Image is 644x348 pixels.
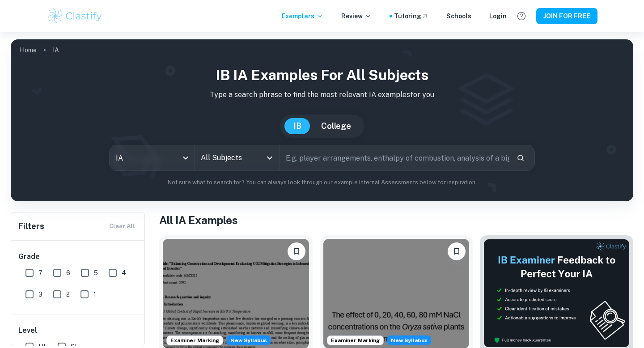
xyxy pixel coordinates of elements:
span: 5 [94,268,98,278]
button: Open [263,152,276,164]
span: 3 [38,289,42,299]
button: Please log in to bookmark exemplars [448,242,466,260]
img: profile cover [11,39,633,201]
h6: Level [18,325,138,336]
h6: Grade [18,251,138,262]
span: Examiner Marking [327,336,383,344]
h1: All IA Examples [159,212,633,228]
h1: IB IA examples for all subjects [18,64,626,86]
button: IB [284,118,310,134]
input: E.g. player arrangements, enthalpy of combustion, analysis of a big city... [280,145,509,170]
button: Help and Feedback [514,8,529,24]
p: Review [341,11,372,21]
p: Type a search phrase to find the most relevant IA examples for you [18,89,626,100]
button: Search [513,150,528,166]
span: Examiner Marking [167,336,223,344]
span: 4 [122,268,126,278]
img: Thumbnail [483,239,630,348]
a: Tutoring [394,11,428,21]
span: 1 [93,289,96,299]
span: 6 [66,268,70,278]
button: JOIN FOR FREE [536,8,597,24]
div: IA [110,145,194,170]
a: Schools [446,11,471,21]
button: Please log in to bookmark exemplars [288,242,305,260]
button: College [312,118,360,134]
img: Clastify logo [47,7,103,25]
span: 7 [38,268,42,278]
p: Exemplars [282,11,323,21]
p: Not sure what to search for? You can always look through our example Internal Assessments below f... [18,178,626,187]
span: New Syllabus [387,335,431,345]
a: Home [20,44,37,56]
span: New Syllabus [227,335,271,345]
span: 2 [66,289,70,299]
div: Starting from the May 2026 session, the ESS IA requirements have changed. We created this exempla... [387,335,431,345]
h6: Filters [18,220,44,233]
div: Starting from the May 2026 session, the ESS IA requirements have changed. We created this exempla... [227,335,271,345]
a: Login [489,11,507,21]
p: IA [53,45,59,55]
